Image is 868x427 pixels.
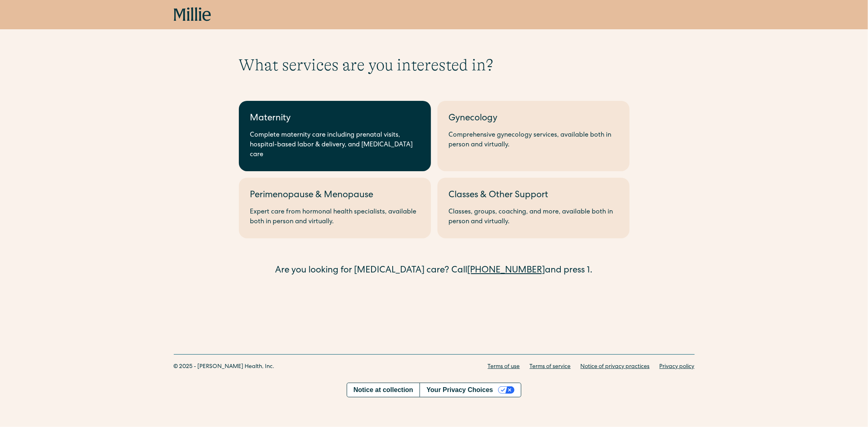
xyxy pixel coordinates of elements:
[239,101,431,171] a: MaternityComplete maternity care including prenatal visits, hospital-based labor & delivery, and ...
[468,266,545,275] a: [PHONE_NUMBER]
[239,55,630,75] h1: What services are you interested in?
[420,383,521,397] button: Your Privacy Choices
[239,178,431,238] a: Perimenopause & MenopauseExpert care from hormonal health specialists, available both in person a...
[239,264,630,278] div: Are you looking for [MEDICAL_DATA] care? Call and press 1.
[581,363,650,371] a: Notice of privacy practices
[449,112,618,126] div: Gynecology
[530,363,571,371] a: Terms of service
[347,383,420,397] a: Notice at collection
[449,189,618,203] div: Classes & Other Support
[250,207,420,227] div: Expert care from hormonal health specialists, available both in person and virtually.
[250,112,420,126] div: Maternity
[250,131,420,160] div: Complete maternity care including prenatal visits, hospital-based labor & delivery, and [MEDICAL_...
[488,363,520,371] a: Terms of use
[437,178,630,238] a: Classes & Other SupportClasses, groups, coaching, and more, available both in person and virtually.
[437,101,630,171] a: GynecologyComprehensive gynecology services, available both in person and virtually.
[449,131,618,150] div: Comprehensive gynecology services, available both in person and virtually.
[174,363,275,371] div: © 2025 - [PERSON_NAME] Health, Inc.
[660,363,695,371] a: Privacy policy
[449,207,618,227] div: Classes, groups, coaching, and more, available both in person and virtually.
[250,189,420,203] div: Perimenopause & Menopause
